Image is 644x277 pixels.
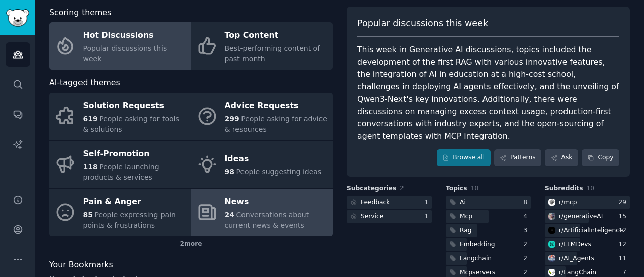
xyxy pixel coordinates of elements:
[548,269,555,276] img: LangChain
[83,115,98,123] span: 619
[618,212,630,221] div: 15
[548,255,555,262] img: AI_Agents
[236,168,321,176] span: People suggesting ideas
[460,254,492,263] div: Langchain
[460,240,495,249] div: Embedding
[83,163,159,181] span: People launching products & services
[83,163,98,171] span: 118
[347,210,432,223] a: Service1
[83,211,176,229] span: People expressing pain points & frustrations
[357,44,619,142] div: This week in Generative AI discussions, topics included the development of the first RAG with var...
[83,28,186,44] div: Hot Discussions
[49,259,113,271] span: Your Bookmarks
[225,211,234,219] span: 24
[225,44,320,63] span: Best-performing content of past month
[618,254,630,263] div: 11
[523,198,531,207] div: 8
[361,198,390,207] div: Feedback
[494,149,541,166] a: Patterns
[545,238,630,251] a: LLMDevsr/LLMDevs12
[471,184,479,192] span: 10
[83,98,186,114] div: Solution Requests
[83,194,186,210] div: Pain & Anger
[49,236,333,252] div: 2 more
[225,28,328,44] div: Top Content
[357,17,488,30] span: Popular discussions this week
[83,115,179,133] span: People asking for tools & solutions
[437,149,491,166] a: Browse all
[83,146,186,162] div: Self-Promotion
[225,168,234,176] span: 98
[347,184,396,193] span: Subcategories
[361,212,383,221] div: Service
[225,194,328,210] div: News
[548,227,555,234] img: ArtificialInteligence
[446,196,531,209] a: Ai8
[559,226,623,235] div: r/ ArtificialInteligence
[225,98,328,114] div: Advice Requests
[545,149,578,166] a: Ask
[545,210,630,223] a: generativeAIr/generativeAI15
[523,240,531,249] div: 2
[523,254,531,263] div: 2
[347,196,432,209] a: Feedback1
[446,252,531,265] a: Langchain2
[49,77,120,89] span: AI-tagged themes
[523,226,531,235] div: 3
[446,184,467,193] span: Topics
[559,254,594,263] div: r/ AI_Agents
[618,198,630,207] div: 29
[225,151,322,167] div: Ideas
[225,115,327,133] span: People asking for advice & resources
[523,212,531,221] div: 4
[83,211,93,219] span: 85
[6,9,29,27] img: GummySearch logo
[424,212,432,221] div: 1
[49,7,111,19] span: Scoring themes
[559,198,577,207] div: r/ mcp
[618,240,630,249] div: 12
[582,149,619,166] button: Copy
[49,93,191,140] a: Solution Requests619People asking for tools & solutions
[545,252,630,265] a: AI_Agentsr/AI_Agents11
[83,44,167,63] span: Popular discussions this week
[400,184,404,192] span: 2
[49,22,191,70] a: Hot DiscussionsPopular discussions this week
[191,141,333,189] a: Ideas98People suggesting ideas
[548,213,555,220] img: generativeAI
[559,212,603,221] div: r/ generativeAI
[559,240,591,249] div: r/ LLMDevs
[446,224,531,237] a: Rag3
[191,22,333,70] a: Top ContentBest-performing content of past month
[545,196,630,209] a: mcpr/mcp29
[460,198,466,207] div: Ai
[618,226,630,235] div: 12
[587,184,595,192] span: 10
[49,141,191,189] a: Self-Promotion118People launching products & services
[225,115,239,123] span: 299
[424,198,432,207] div: 1
[460,212,472,221] div: Mcp
[225,211,309,229] span: Conversations about current news & events
[191,189,333,236] a: News24Conversations about current news & events
[548,241,555,248] img: LLMDevs
[545,184,583,193] span: Subreddits
[446,238,531,251] a: Embedding2
[446,210,531,223] a: Mcp4
[460,226,472,235] div: Rag
[191,93,333,140] a: Advice Requests299People asking for advice & resources
[548,199,555,206] img: mcp
[545,224,630,237] a: ArtificialInteligencer/ArtificialInteligence12
[49,189,191,236] a: Pain & Anger85People expressing pain points & frustrations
